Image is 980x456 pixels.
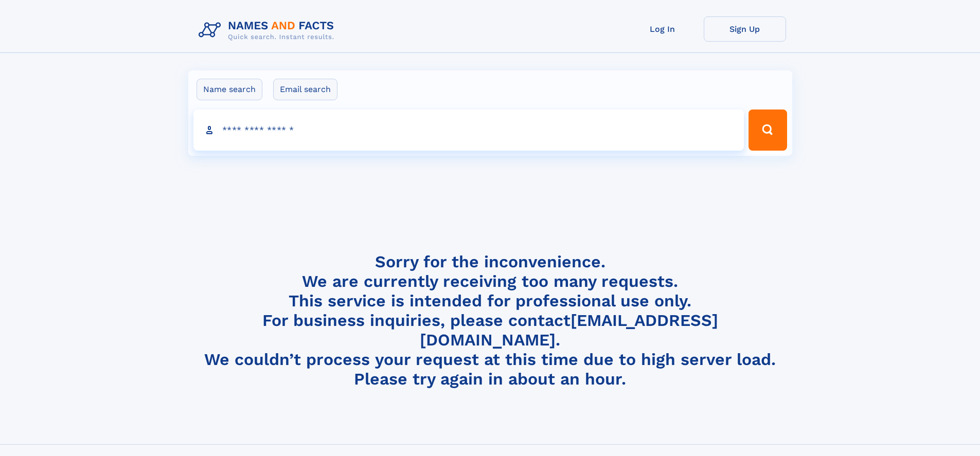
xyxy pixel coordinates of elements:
[420,311,718,350] a: [EMAIL_ADDRESS][DOMAIN_NAME]
[194,16,343,44] img: Logo Names and Facts
[273,79,337,100] label: Email search
[749,110,787,151] button: Search Button
[194,252,786,389] h4: Sorry for the inconvenience. We are currently receiving too many requests. This service is intend...
[704,16,786,42] a: Sign Up
[193,110,744,151] input: search input
[197,79,262,100] label: Name search
[621,16,704,42] a: Log In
